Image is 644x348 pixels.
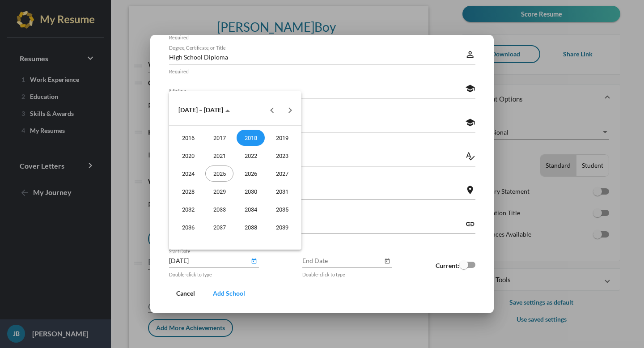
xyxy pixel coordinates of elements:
[204,200,235,218] td: 2033
[267,200,298,218] td: 2035
[174,166,202,182] div: 2024
[235,129,267,147] td: 2018
[173,165,204,182] td: 2024
[235,147,267,165] td: 2022
[237,148,265,164] div: 2022
[173,129,204,147] td: 2016
[174,148,202,164] div: 2020
[235,218,267,236] td: 2038
[268,201,296,217] div: 2035
[174,183,202,199] div: 2028
[205,201,233,217] div: 2033
[173,200,204,218] td: 2032
[268,219,296,235] div: 2039
[235,165,267,182] td: 2026
[268,130,296,146] div: 2019
[237,130,265,146] div: 2018
[205,183,233,199] div: 2029
[204,147,235,165] td: 2021
[205,219,233,235] div: 2037
[237,183,265,199] div: 2030
[173,182,204,200] td: 2028
[204,218,235,236] td: 2037
[267,182,298,200] td: 2031
[268,148,296,164] div: 2023
[174,130,202,146] div: 2016
[204,165,235,182] td: 2025
[281,101,299,119] button: Next 20 years
[268,166,296,182] div: 2027
[267,129,298,147] td: 2019
[237,201,265,217] div: 2034
[204,129,235,147] td: 2017
[204,182,235,200] td: 2029
[205,130,233,146] div: 2017
[235,182,267,200] td: 2030
[173,147,204,165] td: 2020
[267,147,298,165] td: 2023
[205,148,233,164] div: 2021
[267,218,298,236] td: 2039
[178,106,230,114] span: [DATE] – [DATE]
[173,218,204,236] td: 2036
[174,201,202,217] div: 2032
[237,219,265,235] div: 2038
[205,166,233,182] div: 2025
[267,165,298,182] td: 2027
[268,183,296,199] div: 2031
[263,101,281,119] button: Previous 20 years
[237,166,265,182] div: 2026
[174,219,202,235] div: 2036
[235,200,267,218] td: 2034
[171,101,237,119] button: Choose date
